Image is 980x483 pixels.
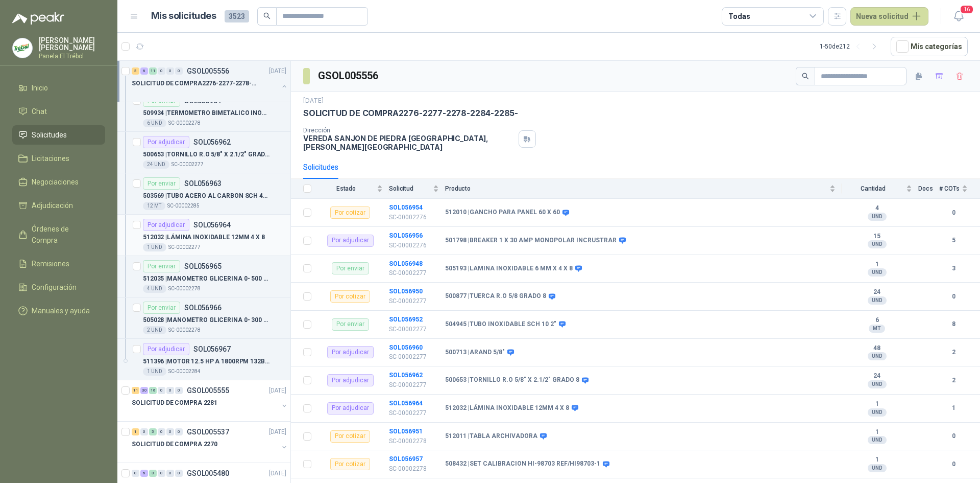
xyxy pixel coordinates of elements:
[939,208,968,218] b: 0
[263,12,271,19] span: search
[389,185,431,192] span: Solicitud
[389,372,423,379] b: SOL056962
[175,387,183,394] div: 0
[868,380,887,388] div: UND
[868,240,887,248] div: UND
[303,162,338,173] div: Solicitudes
[175,67,183,75] div: 0
[389,179,445,199] th: Solicitud
[327,402,374,415] div: Por adjudicar
[332,262,369,274] div: Por enviar
[175,428,183,435] div: 0
[939,348,968,357] b: 2
[187,470,229,477] p: GSOL005480
[13,38,32,58] img: Company Logo
[939,431,968,441] b: 0
[187,428,229,435] p: GSOL005537
[389,455,423,463] a: SOL056957
[143,202,165,210] div: 12 MT
[151,9,216,24] h1: Mis solicitudes
[842,316,912,325] b: 6
[187,67,229,75] p: GSOL005556
[389,316,423,323] b: SOL056952
[132,428,139,435] div: 1
[132,67,139,75] div: 5
[132,398,217,408] p: SOLICITUD DE COMPRA 2281
[389,428,423,435] b: SOL056951
[117,339,290,380] a: Por adjudicarSOL056967511396 |MOTOR 12.5 HP A 1800RPM 132B5 IE31 UNDSC-00002284
[149,428,157,435] div: 5
[303,134,514,151] p: VEREDA SANJON DE PIEDRA [GEOGRAPHIC_DATA] , [PERSON_NAME][GEOGRAPHIC_DATA]
[445,349,505,357] b: 500713 | ARAND 5/8"
[171,160,204,169] p: SC-00002277
[225,10,249,22] span: 3523
[39,53,105,59] p: Panela El Trébol
[842,204,912,213] b: 4
[330,430,370,443] div: Por cotizar
[939,319,968,329] b: 8
[149,67,157,75] div: 11
[330,206,370,219] div: Por cotizar
[303,108,518,119] p: SOLICITUD DE COMPRA2276-2277-2278-2284-2285-
[868,436,887,444] div: UND
[869,325,885,333] div: MT
[187,387,229,394] p: GSOL005555
[389,260,423,267] b: SOL056948
[32,223,95,246] span: Órdenes de Compra
[143,260,180,272] div: Por enviar
[184,263,222,270] p: SOL056965
[117,215,290,256] a: Por adjudicarSOL056964512032 |LÁMINA INOXIDABLE 12MM 4 X 81 UNDSC-00002277
[168,119,201,127] p: SC-00002278
[842,400,912,408] b: 1
[332,318,369,331] div: Por enviar
[389,464,439,474] p: SC-00002278
[445,265,573,273] b: 505193 | LAMINA INOXIDABLE 6 MM X 4 X 8
[132,65,288,98] a: 5 6 11 0 0 0 GSOL005556[DATE] SOLICITUD DE COMPRA2276-2277-2278-2284-2285-
[939,292,968,302] b: 0
[389,344,423,351] a: SOL056960
[140,67,148,75] div: 6
[389,288,423,295] b: SOL056950
[842,233,912,241] b: 15
[891,37,968,56] button: Mís categorías
[949,7,968,26] button: 16
[12,125,105,145] a: Solicitudes
[330,458,370,470] div: Por cotizar
[445,432,537,441] b: 512011 | TABLA ARCHIVADORA
[143,285,166,293] div: 4 UND
[303,96,324,106] p: [DATE]
[158,67,165,75] div: 0
[12,278,105,297] a: Configuración
[269,386,286,396] p: [DATE]
[939,179,980,199] th: # COTs
[117,132,290,173] a: Por adjudicarSOL056962500653 |TORNILLO R.O 5/8" X 2.1/2" GRADO 824 UNDSC-00002277
[32,200,73,211] span: Adjudicación
[143,160,169,169] div: 24 UND
[445,185,827,192] span: Producto
[939,185,960,192] span: # COTs
[32,176,79,188] span: Negociaciones
[166,387,174,394] div: 0
[318,68,380,84] h3: GSOL005556
[389,268,439,278] p: SC-00002277
[918,179,939,199] th: Docs
[842,288,912,296] b: 24
[850,7,928,26] button: Nueva solicitud
[143,108,270,118] p: 509934 | TERMOMETRO BIMETALICO INOX CARACTULA 6" CONEXIÓN 1/2 TRASERA RANGO 100 A 550 C
[389,400,423,407] b: SOL056964
[389,232,423,239] a: SOL056956
[12,219,105,250] a: Órdenes de Compra
[132,387,139,394] div: 11
[842,456,912,464] b: 1
[327,235,374,247] div: Por adjudicar
[939,459,968,469] b: 0
[939,403,968,413] b: 1
[445,376,579,384] b: 500653 | TORNILLO R.O 5/8" X 2.1/2" GRADO 8
[317,179,389,199] th: Estado
[143,243,166,251] div: 1 UND
[389,408,439,418] p: SC-00002277
[389,213,439,222] p: SC-00002276
[166,428,174,435] div: 0
[117,90,290,132] a: Por enviarSOL056961509934 |TERMOMETRO BIMETALICO INOX CARACTULA 6" CONEXIÓN 1/2 TRASERA RANGO 100...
